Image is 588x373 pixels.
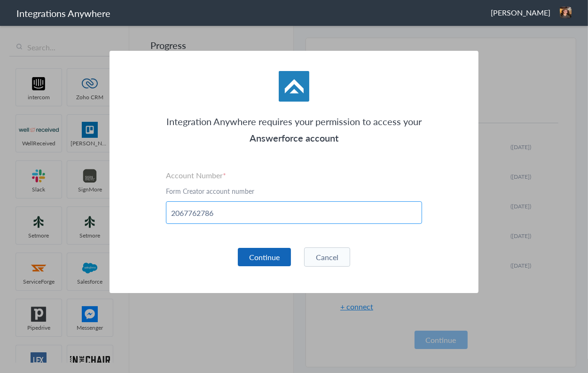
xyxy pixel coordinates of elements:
[279,71,309,102] img: af-app-logo.svg
[166,186,422,196] p: Form Creator account number
[166,130,422,146] h3: Answerforce account
[491,7,550,18] span: [PERSON_NAME]
[166,113,422,130] p: Integration Anywhere requires your permission to access your
[166,170,422,181] label: Account Number
[304,247,350,267] button: Cancel
[560,7,572,18] img: aw-image-188.jpeg
[238,248,291,266] button: Continue
[16,7,110,20] h1: Integrations Anywhere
